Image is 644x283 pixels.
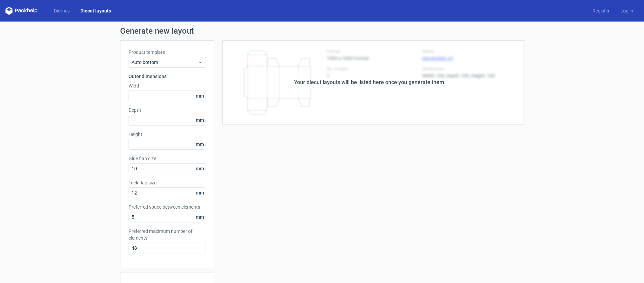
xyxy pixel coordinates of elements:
[129,155,206,162] label: Glue flap size
[129,131,206,138] label: Height
[194,91,206,101] span: mm
[120,27,524,35] h1: Generate new layout
[194,212,206,222] span: mm
[129,107,206,113] label: Depth
[194,115,206,125] span: mm
[129,204,206,210] label: Preferred space between elements
[48,7,75,14] a: Dielines
[132,59,198,66] span: Auto bottom
[129,179,206,186] label: Tuck flap size
[194,188,206,198] span: mm
[75,7,116,14] a: Diecut layouts
[194,164,206,174] span: mm
[615,7,639,14] a: Log in
[587,7,615,14] a: Register
[129,82,206,89] label: Width
[129,73,206,80] h3: Outer dimensions
[194,139,206,149] span: mm
[294,78,444,86] div: Your diecut layouts will be listed here once you generate them
[129,49,206,56] label: Product template
[129,228,206,241] label: Preferred maximum number of elements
